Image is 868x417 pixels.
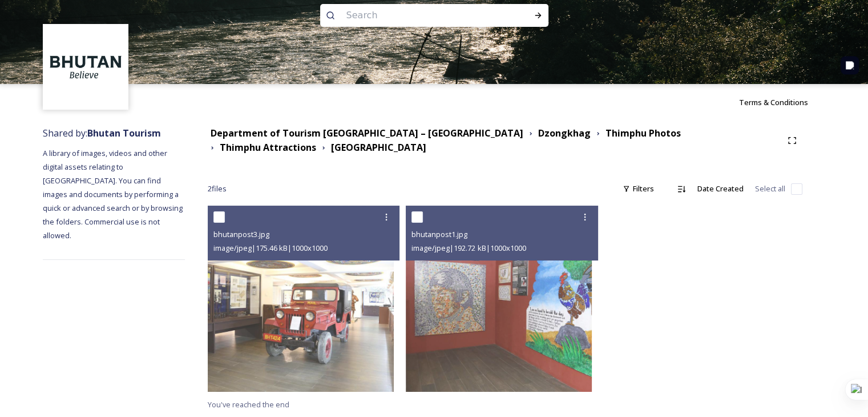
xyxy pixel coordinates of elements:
[211,127,523,139] strong: Department of Tourism [GEOGRAPHIC_DATA] – [GEOGRAPHIC_DATA]
[213,243,328,253] span: image/jpeg | 175.46 kB | 1000 x 1000
[43,127,161,139] span: Shared by:
[406,206,592,392] img: bhutanpost1.jpg
[208,399,289,410] span: You've reached the end
[43,148,184,240] span: A library of images, videos and other digital assets relating to [GEOGRAPHIC_DATA]. You can find ...
[755,183,785,194] span: Select all
[692,178,749,200] div: Date Created
[739,95,825,109] a: Terms & Conditions
[45,26,127,109] img: BT_Logo_BB_Lockup_CMYK_High%2520Res.jpg
[411,243,526,253] span: image/jpeg | 192.72 kB | 1000 x 1000
[331,141,426,154] strong: [GEOGRAPHIC_DATA]
[208,183,227,194] span: 2 file s
[617,178,660,200] div: Filters
[538,127,591,139] strong: Dzongkhag
[220,141,316,154] strong: Thimphu Attractions
[411,229,467,239] span: bhutanpost1.jpg
[208,206,394,392] img: bhutanpost3.jpg
[213,229,269,239] span: bhutanpost3.jpg
[605,127,681,139] strong: Thimphu Photos
[87,127,161,139] strong: Bhutan Tourism
[739,97,808,107] span: Terms & Conditions
[341,3,497,28] input: Search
